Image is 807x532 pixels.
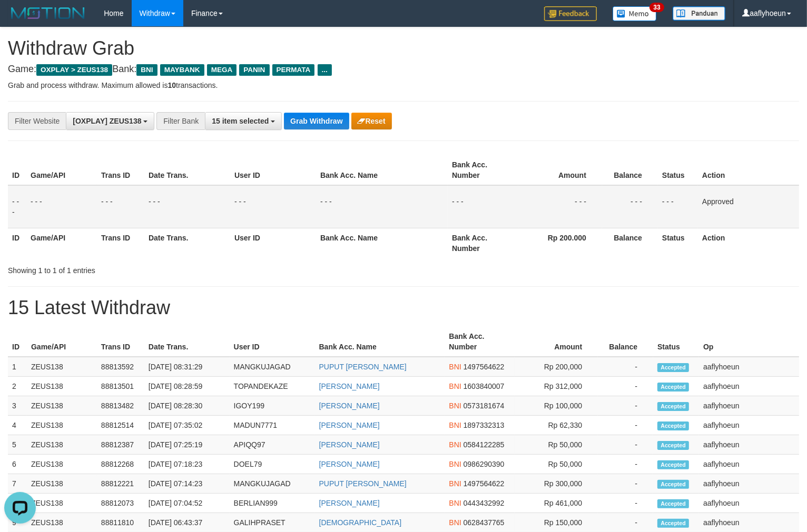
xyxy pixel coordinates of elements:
[464,460,505,468] span: Copy 0986290390 to clipboard
[598,455,653,474] td: -
[272,64,315,76] span: PERMATA
[657,402,689,411] span: Accepted
[27,396,97,416] td: ZEUS138
[27,416,97,435] td: ZEUS138
[168,81,176,89] strong: 10
[73,117,141,125] span: [OXPLAY] ZEUS138
[319,479,407,488] a: PUPUT [PERSON_NAME]
[144,494,230,513] td: [DATE] 07:04:52
[8,377,27,396] td: 2
[658,155,698,185] th: Status
[27,494,97,513] td: ZEUS138
[449,401,461,410] span: BNI
[27,455,97,474] td: ZEUS138
[230,416,315,435] td: MADUN7771
[97,494,144,513] td: 88812073
[97,416,144,435] td: 88812514
[160,64,204,76] span: MAYBANK
[602,185,658,228] td: - - -
[448,155,518,185] th: Bank Acc. Number
[27,474,97,494] td: ZEUS138
[657,441,689,450] span: Accepted
[97,327,144,357] th: Trans ID
[602,155,658,185] th: Balance
[36,64,112,76] span: OXPLAY > ZEUS138
[598,357,653,377] td: -
[26,155,97,185] th: Game/API
[97,228,144,258] th: Trans ID
[699,416,799,435] td: aaflyhoeun
[144,185,230,228] td: - - -
[518,228,602,258] th: Rp 200.000
[8,435,27,455] td: 5
[144,357,230,377] td: [DATE] 08:31:29
[144,435,230,455] td: [DATE] 07:25:19
[319,499,380,507] a: [PERSON_NAME]
[699,377,799,396] td: aaflyhoeun
[598,377,653,396] td: -
[230,185,316,228] td: - - -
[449,479,461,488] span: BNI
[212,117,269,125] span: 15 item selected
[144,416,230,435] td: [DATE] 07:35:02
[8,38,799,59] h1: Withdraw Grab
[97,357,144,377] td: 88813592
[8,455,27,474] td: 6
[699,327,799,357] th: Op
[230,327,315,357] th: User ID
[97,377,144,396] td: 88813501
[8,155,26,185] th: ID
[8,64,799,75] h4: Game: Bank:
[657,421,689,430] span: Accepted
[658,185,698,228] td: - - -
[649,3,664,12] span: 33
[448,185,518,228] td: - - -
[230,455,315,474] td: DOEL79
[319,460,380,468] a: [PERSON_NAME]
[449,421,461,429] span: BNI
[8,357,27,377] td: 1
[657,480,689,489] span: Accepted
[445,327,515,357] th: Bank Acc. Number
[97,455,144,474] td: 88812268
[515,455,598,474] td: Rp 50,000
[316,155,448,185] th: Bank Acc. Name
[8,112,66,130] div: Filter Website
[449,440,461,449] span: BNI
[26,185,97,228] td: - - -
[699,455,799,474] td: aaflyhoeun
[518,155,602,185] th: Amount
[449,518,461,527] span: BNI
[97,185,144,228] td: - - -
[515,327,598,357] th: Amount
[698,155,799,185] th: Action
[8,261,328,276] div: Showing 1 to 1 of 1 entries
[27,377,97,396] td: ZEUS138
[144,396,230,416] td: [DATE] 08:28:30
[319,382,380,390] a: [PERSON_NAME]
[156,112,205,130] div: Filter Bank
[653,327,699,357] th: Status
[464,518,505,527] span: Copy 0628437765 to clipboard
[144,155,230,185] th: Date Trans.
[97,396,144,416] td: 88813482
[699,396,799,416] td: aaflyhoeun
[239,64,269,76] span: PANIN
[8,297,799,318] h1: 15 Latest Withdraw
[448,228,518,258] th: Bank Acc. Number
[136,64,157,76] span: BNI
[97,435,144,455] td: 88812387
[657,383,689,392] span: Accepted
[449,460,461,468] span: BNI
[598,435,653,455] td: -
[4,4,36,36] button: Open LiveChat chat widget
[205,112,282,130] button: 15 item selected
[230,377,315,396] td: TOPANDEKAZE
[8,80,799,91] p: Grab and process withdraw. Maximum allowed is transactions.
[598,396,653,416] td: -
[319,421,380,429] a: [PERSON_NAME]
[26,228,97,258] th: Game/API
[515,474,598,494] td: Rp 300,000
[319,401,380,410] a: [PERSON_NAME]
[613,6,657,21] img: Button%20Memo.svg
